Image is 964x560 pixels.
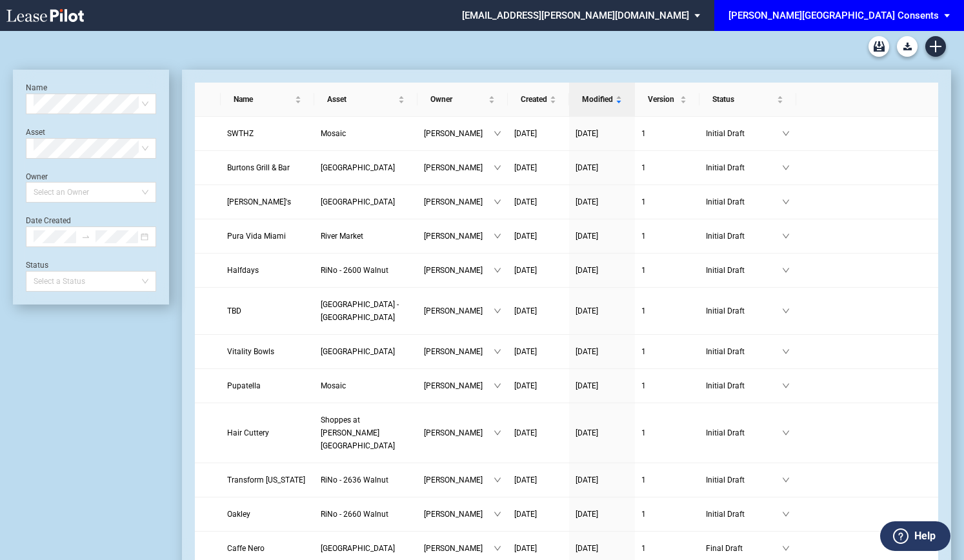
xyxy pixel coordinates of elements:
[494,198,501,206] span: down
[641,163,646,172] span: 1
[706,305,782,317] span: Initial Draft
[508,83,569,117] th: Created
[321,508,411,521] a: RiNo - 2660 Walnut
[706,195,782,208] span: Initial Draft
[699,83,796,117] th: Status
[514,347,537,356] span: [DATE]
[417,83,508,117] th: Owner
[227,305,308,317] a: TBD
[576,474,628,486] a: [DATE]
[514,474,563,486] a: [DATE]
[880,521,950,551] button: Help
[494,164,501,172] span: down
[897,36,918,57] a: Download Blank Form
[576,306,598,315] span: [DATE]
[227,542,308,555] a: Caffe Nero
[782,545,790,552] span: down
[576,161,628,174] a: [DATE]
[26,172,48,181] label: Owner
[494,266,501,274] span: down
[782,348,790,355] span: down
[321,475,388,485] span: RiNo - 2636 Walnut
[576,230,628,243] a: [DATE]
[227,195,308,208] a: [PERSON_NAME]'s
[227,345,308,358] a: Vitality Bowls
[321,298,411,324] a: [GEOGRAPHIC_DATA] - [GEOGRAPHIC_DATA]
[494,348,501,355] span: down
[641,230,693,243] a: 1
[914,528,936,545] label: Help
[706,426,782,439] span: Initial Draft
[227,129,254,138] span: SWTHZ
[81,232,90,241] span: swap-right
[514,195,563,208] a: [DATE]
[321,266,388,275] span: RiNo - 2600 Walnut
[576,379,628,392] a: [DATE]
[514,426,563,439] a: [DATE]
[321,264,411,277] a: RiNo - 2600 Walnut
[321,381,346,390] span: Mosaic
[321,161,411,174] a: [GEOGRAPHIC_DATA]
[641,266,646,275] span: 1
[514,306,537,315] span: [DATE]
[227,426,308,439] a: Hair Cuttery
[221,83,314,117] th: Name
[576,510,598,519] span: [DATE]
[576,197,598,206] span: [DATE]
[576,426,628,439] a: [DATE]
[227,266,259,275] span: Halfdays
[314,83,417,117] th: Asset
[321,195,411,208] a: [GEOGRAPHIC_DATA]
[514,230,563,243] a: [DATE]
[641,474,693,486] a: 1
[576,381,598,390] span: [DATE]
[321,379,411,392] a: Mosaic
[641,475,646,485] span: 1
[227,428,269,437] span: Hair Cuttery
[641,542,693,555] a: 1
[706,127,782,140] span: Initial Draft
[424,161,494,174] span: [PERSON_NAME]
[227,379,308,392] a: Pupatella
[430,93,486,106] span: Owner
[782,510,790,518] span: down
[321,474,411,486] a: RiNo - 2636 Walnut
[424,426,494,439] span: [PERSON_NAME]
[514,379,563,392] a: [DATE]
[321,163,395,172] span: Middlesex Commons
[227,347,274,356] span: Vitality Bowls
[327,93,396,106] span: Asset
[514,508,563,521] a: [DATE]
[782,232,790,240] span: down
[576,345,628,358] a: [DATE]
[227,508,308,521] a: Oakley
[227,163,290,172] span: Burtons Grill & Bar
[227,306,241,315] span: TBD
[782,130,790,137] span: down
[227,264,308,277] a: Halfdays
[648,93,678,106] span: Version
[227,544,265,553] span: Caffe Nero
[641,306,646,315] span: 1
[514,542,563,555] a: [DATE]
[321,197,395,206] span: Toco Hills Shopping Center
[514,163,537,172] span: [DATE]
[641,305,693,317] a: 1
[321,232,363,241] span: River Market
[569,83,635,117] th: Modified
[641,197,646,206] span: 1
[514,197,537,206] span: [DATE]
[424,474,494,486] span: [PERSON_NAME]
[321,347,395,356] span: Village Oaks
[227,230,308,243] a: Pura Vida Miami
[514,232,537,241] span: [DATE]
[706,345,782,358] span: Initial Draft
[576,163,598,172] span: [DATE]
[641,508,693,521] a: 1
[81,232,90,241] span: to
[424,264,494,277] span: [PERSON_NAME]
[514,475,537,485] span: [DATE]
[641,426,693,439] a: 1
[321,127,411,140] a: Mosaic
[576,475,598,485] span: [DATE]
